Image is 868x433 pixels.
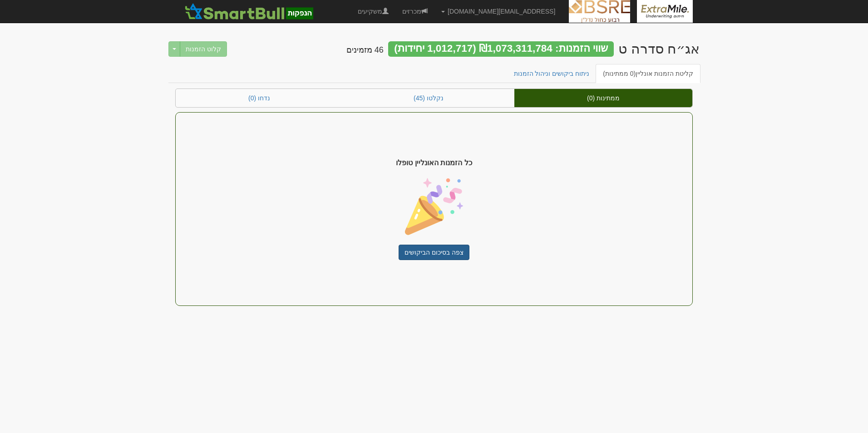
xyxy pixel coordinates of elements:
a: קליטת הזמנות אונליין(0 ממתינות) [596,64,700,83]
h4: 46 מזמינים [346,46,384,55]
a: צפה בסיכום הביקושים [399,245,469,260]
img: confetti [405,177,463,236]
a: נדחו (0) [176,89,343,107]
img: SmartBull Logo [182,2,316,20]
div: שווי הזמנות: ₪1,073,311,784 (1,012,717 יחידות) [388,41,614,57]
a: ניתוח ביקושים וניהול הזמנות [507,64,597,83]
a: נקלטו (45) [343,89,514,107]
a: ממתינות (0) [514,89,692,107]
span: (0 ממתינות) [603,70,636,77]
div: רבוע כחול נדל"ן בע"מ - אג״ח (סדרה ט) - הנפקה לציבור [618,41,700,56]
span: כל הזמנות האונליין טופלו [396,158,472,168]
